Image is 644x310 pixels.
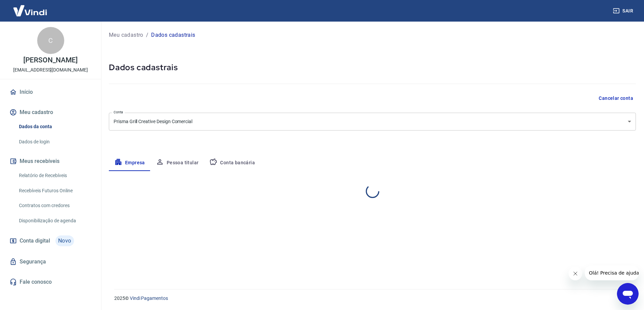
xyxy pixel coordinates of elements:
p: 2025 © [114,295,628,302]
button: Empresa [109,155,150,171]
button: Sair [612,5,636,17]
button: Meus recebíveis [8,154,93,169]
a: Dados da conta [16,120,93,134]
p: [EMAIL_ADDRESS][DOMAIN_NAME] [13,66,88,74]
a: Dados de login [16,135,93,149]
a: Recebíveis Futuros Online [16,184,93,198]
a: Relatório de Recebíveis [16,169,93,182]
a: Contratos com credores [16,199,93,213]
span: Conta digital [20,236,50,246]
span: Olá! Precisa de ajuda? [4,5,57,10]
img: Vindi [8,0,52,21]
button: Meu cadastro [8,105,93,120]
div: C [37,27,64,54]
iframe: Fechar mensagem [569,267,582,280]
span: Novo [55,235,74,246]
button: Conta bancária [204,155,260,171]
iframe: Botão para abrir a janela de mensagens [617,283,639,305]
a: Segurança [8,254,93,269]
a: Conta digitalNovo [8,233,93,249]
div: Prisma Grill Creative Design Comercial [109,113,636,131]
p: Dados cadastrais [151,31,195,39]
p: / [146,31,148,39]
button: Cancelar conta [596,92,636,105]
iframe: Mensagem da empresa [585,265,639,280]
a: Início [8,85,93,100]
label: Conta [114,110,123,115]
h5: Dados cadastrais [109,62,636,73]
a: Vindi Pagamentos [130,295,168,301]
a: Fale conosco [8,275,93,289]
p: [PERSON_NAME] [23,57,77,64]
a: Meu cadastro [109,31,143,39]
a: Disponibilização de agenda [16,214,93,228]
button: Pessoa titular [150,155,204,171]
